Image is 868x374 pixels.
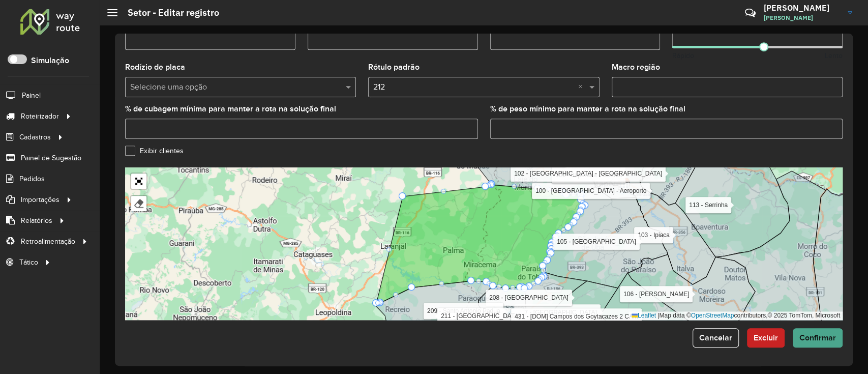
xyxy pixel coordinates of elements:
[22,90,41,101] span: Painel
[612,61,660,73] label: Macro região
[125,146,184,156] label: Exibir clientes
[19,257,38,268] span: Tático
[764,13,840,22] span: [PERSON_NAME]
[490,103,685,115] label: % de peso mínimo para manter a rota na solução final
[629,311,843,320] div: Map data © contributors,© 2025 TomTom, Microsoft
[699,333,732,342] span: Cancelar
[31,54,69,67] label: Simulação
[21,215,52,226] span: Relatórios
[125,61,185,73] label: Rodízio de placa
[793,328,843,348] button: Confirmar
[799,333,836,342] span: Confirmar
[764,3,840,13] h3: [PERSON_NAME]
[21,236,75,247] span: Retroalimentação
[691,312,734,319] a: OpenStreetMap
[131,174,146,189] a: Abrir mapa em tela cheia
[632,312,656,319] a: Leaflet
[19,174,45,184] span: Pedidos
[754,333,778,342] span: Excluir
[19,132,51,142] span: Cadastros
[672,50,694,61] span: Rápido
[117,7,219,18] h2: Setor - Editar registro
[21,194,59,205] span: Importações
[739,2,761,24] a: Contato Rápido
[368,61,420,73] label: Rótulo padrão
[578,81,587,93] span: Clear all
[21,111,59,122] span: Roteirizador
[825,50,843,61] span: Lento
[693,328,739,348] button: Cancelar
[747,328,785,348] button: Excluir
[131,196,146,211] div: Remover camada(s)
[507,307,521,320] img: PA - ITAPERUNA
[21,153,81,163] span: Painel de Sugestão
[125,103,336,115] label: % de cubagem mínima para manter a rota na solução final
[657,312,659,319] span: |
[617,178,631,191] img: Marker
